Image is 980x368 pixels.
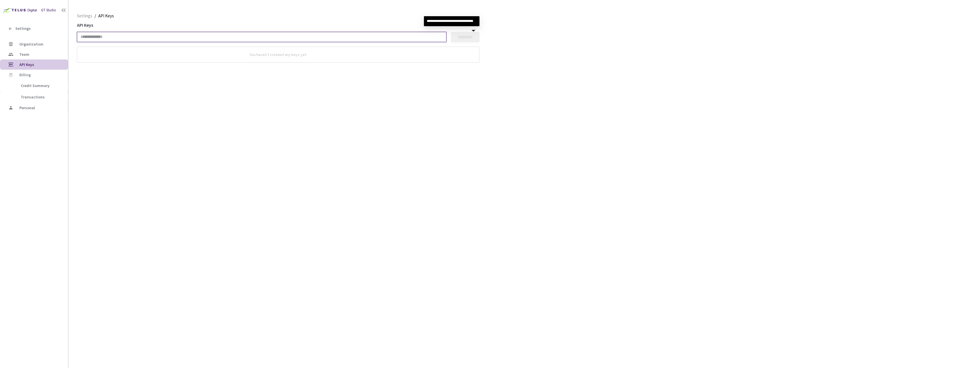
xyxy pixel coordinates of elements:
span: Settings [77,13,92,19]
span: Billing [19,73,31,77]
span: Credit Summary [21,83,50,88]
span: Team [19,52,29,57]
span: API Keys [19,62,34,67]
span: Organization [19,42,43,47]
div: GT Studio [41,8,56,13]
span: Personal [19,105,35,110]
span: Transactions [21,94,45,100]
a: Settings [76,13,93,19]
div: You haven’t created any keys yet. [77,47,479,62]
div: API Keys [77,23,971,27]
span: Settings [15,26,31,31]
span: API Keys [98,13,114,19]
li: / [95,13,96,19]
